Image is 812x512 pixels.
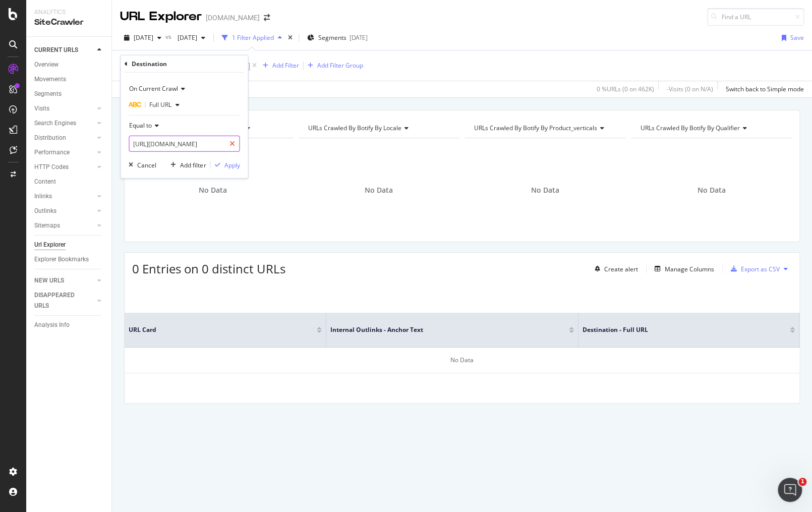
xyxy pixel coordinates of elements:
[34,191,52,202] div: Inlinks
[210,160,240,170] button: Apply
[206,13,260,23] div: [DOMAIN_NAME]
[132,260,285,277] span: 0 Entries on 0 distinct URLs
[34,275,64,286] div: NEW URLS
[790,33,804,42] div: Save
[34,60,104,70] a: Overview
[34,290,85,311] div: DISAPPEARED URLS
[149,100,171,109] span: Full URL
[34,147,70,158] div: Performance
[34,220,94,231] a: Sitemaps
[125,348,799,373] div: No Data
[34,206,94,216] a: Outlinks
[34,220,60,231] div: Sitemaps
[303,30,372,46] button: Segments[DATE]
[798,478,806,486] span: 1
[651,263,714,275] button: Manage Columns
[129,97,184,113] button: Full URL
[218,30,286,46] button: 1 Filter Applied
[34,133,94,143] a: Distribution
[591,261,638,277] button: Create alert
[308,124,401,132] span: URLs Crawled By Botify By locale
[34,254,89,265] div: Explorer Bookmarks
[34,74,104,85] a: Movements
[639,120,783,136] h4: URLs Crawled By Botify By qualifier
[272,61,299,70] div: Add Filter
[129,121,152,130] span: Equal to
[120,30,165,46] button: [DATE]
[129,325,314,334] span: URL Card
[722,81,804,97] button: Switch back to Simple mode
[665,265,714,273] div: Manage Columns
[34,45,78,55] div: CURRENT URLS
[318,33,346,42] span: Segments
[199,185,227,195] span: No Data
[34,240,104,250] a: Url Explorer
[34,254,104,265] a: Explorer Bookmarks
[137,160,156,169] div: Cancel
[166,160,206,170] button: Add filter
[264,14,270,21] div: arrow-right-arrow-left
[34,320,104,330] a: Analysis Info
[34,103,94,114] a: Visits
[120,8,202,25] div: URL Explorer
[129,84,178,93] span: On Current Crawl
[583,325,775,334] span: Destination - Full URL
[34,320,70,330] div: Analysis Info
[34,103,49,114] div: Visits
[597,85,654,93] div: 0 % URLs ( 0 on 462K )
[34,74,66,85] div: Movements
[317,61,363,70] div: Add Filter Group
[306,120,451,136] h4: URLs Crawled By Botify By locale
[531,185,559,195] span: No Data
[727,261,780,277] button: Export as CSV
[34,206,56,216] div: Outlinks
[34,177,56,187] div: Content
[330,325,554,334] span: Internal Outlinks - Anchor Text
[34,17,103,28] div: SiteCrawler
[173,33,197,42] span: 2025 Sep. 7th
[34,89,62,99] div: Segments
[474,124,597,132] span: URLs Crawled By Botify By product_verticals
[34,45,94,55] a: CURRENT URLS
[304,60,363,72] button: Add Filter Group
[34,275,94,286] a: NEW URLS
[726,85,804,93] div: Switch back to Simple mode
[173,30,209,46] button: [DATE]
[778,30,804,46] button: Save
[34,118,94,129] a: Search Engines
[34,133,66,143] div: Distribution
[232,33,274,42] div: 1 Filter Applied
[34,147,94,158] a: Performance
[472,120,617,136] h4: URLs Crawled By Botify By product_verticals
[125,160,156,170] button: Cancel
[224,160,240,169] div: Apply
[34,162,94,173] a: HTTP Codes
[667,85,713,93] div: - Visits ( 0 on N/A )
[350,33,368,42] div: [DATE]
[34,8,103,17] div: Analytics
[697,185,725,195] span: No Data
[180,160,206,169] div: Add filter
[34,162,69,173] div: HTTP Codes
[778,478,802,502] iframe: Intercom live chat
[165,32,173,41] span: vs
[34,290,94,311] a: DISAPPEARED URLS
[34,191,94,202] a: Inlinks
[132,60,167,68] div: Destination
[286,33,295,43] div: times
[34,240,66,250] div: Url Explorer
[741,265,780,273] div: Export as CSV
[134,33,153,42] span: 2025 Sep. 28th
[604,265,638,273] div: Create alert
[365,185,393,195] span: No Data
[707,8,804,26] input: Find a URL
[641,124,740,132] span: URLs Crawled By Botify By qualifier
[259,60,299,72] button: Add Filter
[34,60,59,70] div: Overview
[34,89,104,99] a: Segments
[34,118,76,129] div: Search Engines
[34,177,104,187] a: Content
